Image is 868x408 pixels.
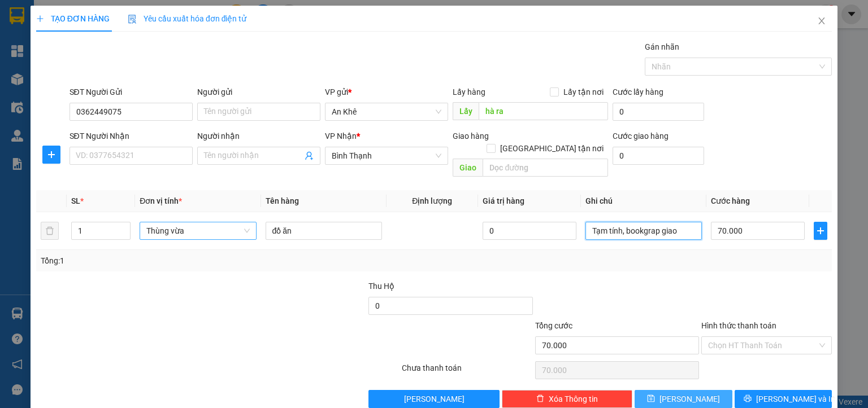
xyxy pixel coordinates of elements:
span: SL [71,196,80,205]
label: Gán nhãn [645,42,679,51]
span: Đơn vị tính [140,196,182,205]
label: Cước lấy hàng [613,87,663,96]
span: Giao [453,159,483,177]
span: printer [744,394,752,403]
span: Xóa Thông tin [549,393,598,405]
span: [PERSON_NAME] [659,393,720,405]
span: Cước hàng [711,196,750,205]
button: printer[PERSON_NAME] và In [735,390,832,408]
button: deleteXóa Thông tin [502,390,632,408]
div: Chưa thanh toán [401,362,533,381]
span: delete [536,394,544,403]
label: Cước giao hàng [613,131,669,141]
input: Dọc đường [483,159,608,177]
button: plus [814,222,827,240]
img: icon [128,15,137,24]
span: [PERSON_NAME] và In [756,393,835,405]
div: VP gửi [325,86,448,98]
th: Ghi chú [581,190,706,212]
span: Lấy tận nơi [559,86,608,98]
span: save [647,394,655,403]
input: 0 [483,222,576,240]
button: save[PERSON_NAME] [635,390,732,408]
input: Dọc đường [479,102,608,120]
div: SĐT Người Nhận [70,130,193,142]
span: Lấy [453,102,479,120]
span: Bình Thạnh [332,147,441,164]
span: plus [814,226,827,235]
div: Người gửi [197,86,320,98]
span: plus [36,15,44,23]
span: Giao hàng [453,131,489,141]
label: Hình thức thanh toán [701,321,776,330]
span: VP Nhận [325,131,357,141]
span: Thu Hộ [368,282,394,291]
button: Close [806,6,837,37]
div: SĐT Người Gửi [70,86,193,98]
span: Tên hàng [266,196,299,205]
span: plus [43,150,60,159]
span: close [817,16,826,25]
input: Cước giao hàng [613,147,704,165]
span: Định lượng [412,196,452,205]
span: user-add [305,151,314,160]
span: Giá trị hàng [483,196,524,205]
input: Ghi Chú [585,222,702,240]
div: Người nhận [197,130,320,142]
button: [PERSON_NAME] [368,390,499,408]
button: plus [42,146,60,164]
span: [GEOGRAPHIC_DATA] tận nơi [496,142,608,155]
span: [PERSON_NAME] [404,393,465,405]
span: Lấy hàng [453,87,485,96]
span: Yêu cầu xuất hóa đơn điện tử [128,14,247,23]
span: Thùng vừa [146,222,249,239]
input: Cước lấy hàng [613,103,704,121]
button: delete [41,222,59,240]
input: VD: Bàn, Ghế [266,222,382,240]
span: An Khê [332,103,441,120]
span: TẠO ĐƠN HÀNG [36,14,110,23]
span: Tổng cước [535,321,572,330]
div: Tổng: 1 [41,255,336,267]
